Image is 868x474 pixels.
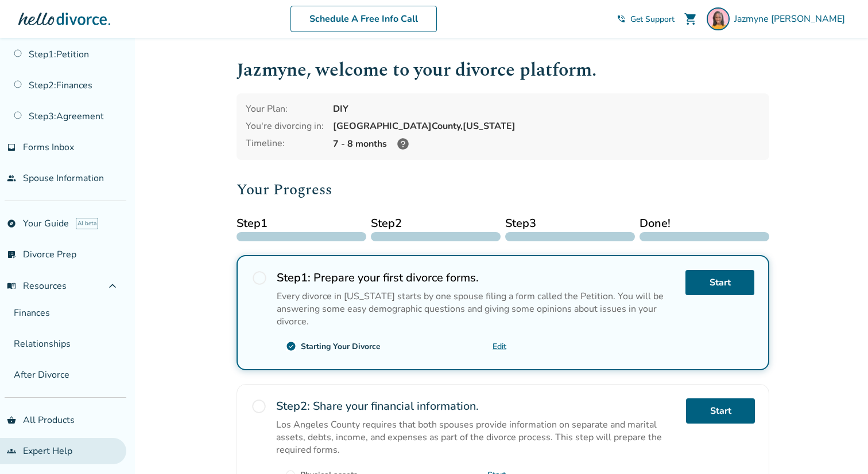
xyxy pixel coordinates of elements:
[333,120,760,132] div: [GEOGRAPHIC_DATA] County, [US_STATE]
[76,218,98,229] span: AI beta
[286,341,296,351] span: check_circle
[277,290,676,328] p: Every divorce in [US_STATE] starts by one spouse filing a form called the Petition. You will be a...
[7,250,16,259] span: list_alt_check
[251,270,268,286] span: radio_button_unchecked
[301,341,381,352] div: Starting Your Divorce
[276,418,677,456] p: Los Angeles County requires that both spouses provide information on separate and marital assets,...
[7,281,16,291] span: menu_book
[7,280,67,292] span: Resources
[106,279,119,293] span: expand_less
[493,341,506,352] a: Edit
[290,6,437,32] a: Schedule A Free Info Call
[23,141,74,154] span: Forms Inbox
[246,103,324,115] div: Your Plan:
[617,14,626,23] span: phone_in_talk
[333,103,760,115] div: DIY
[734,13,850,25] span: Jazmyne [PERSON_NAME]
[237,56,769,84] h1: Jazmyne , welcome to your divorce platform.
[237,215,366,232] span: Step 1
[686,398,755,424] a: Start
[685,270,754,295] a: Start
[630,14,675,25] span: Get Support
[276,398,310,414] strong: Step 2 :
[617,14,675,25] a: phone_in_talkGet Support
[277,270,676,285] h2: Prepare your first divorce forms.
[251,398,267,414] span: radio_button_unchecked
[640,215,769,232] span: Done!
[684,12,697,26] span: shopping_cart
[505,215,635,232] span: Step 3
[246,137,324,151] div: Timeline:
[246,120,324,132] div: You're divorcing in:
[7,219,16,228] span: explore
[7,416,16,425] span: shopping_basket
[7,143,16,152] span: inbox
[371,215,501,232] span: Step 2
[7,446,16,456] span: groups
[333,137,760,151] div: 7 - 8 months
[707,7,730,30] img: Jazmyne Williams
[237,178,769,201] h2: Your Progress
[7,174,16,183] span: people
[277,270,311,285] strong: Step 1 :
[276,398,677,414] h2: Share your financial information.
